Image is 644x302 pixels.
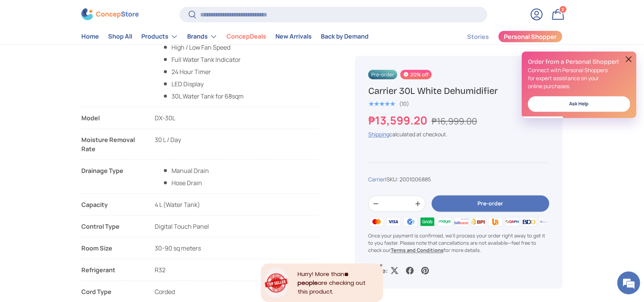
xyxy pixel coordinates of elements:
img: grabpay [419,216,436,227]
div: Chat with us now [40,43,128,53]
div: Control Type [81,222,142,231]
img: visa [385,216,402,227]
img: bpi [470,216,487,227]
strong: Refrigerant [81,265,142,275]
span: DX-30L [155,114,175,122]
a: 5.0 out of 5.0 stars (10) [368,99,409,107]
span: 4 L (Water Tank) [155,200,200,209]
a: Shipping [368,131,389,138]
span: ★★★★★ [368,100,395,108]
nav: Secondary [449,29,563,44]
span: 2 [562,6,565,12]
span: SKU: [387,176,398,183]
span: Hose Drain [162,179,202,187]
li: 24 Hour Timer [162,67,244,76]
strong: Room Size [81,244,142,253]
div: Capacity [81,200,142,209]
li: LED Display [162,79,244,89]
a: Back by Demand [321,29,369,44]
span: | [385,176,431,183]
summary: Brands [183,29,222,44]
h2: Order from a Personal Shopper! [528,58,630,66]
img: master [368,216,385,227]
div: Close [379,263,383,267]
span: Pre-order [368,70,397,79]
a: Stories [467,29,489,44]
img: maya [436,216,453,227]
img: billease [453,216,470,227]
p: Once your payment is confirmed, we'll process your order right away to get it to you faster. Plea... [368,232,549,254]
span: Digital Touch Panel [155,222,209,231]
li: 30L Water Tank for 68sqm [162,92,244,101]
span: We're online! [44,96,105,173]
span: Personal Shopper [504,34,557,40]
strong: ₱13,599.20 [368,113,429,128]
a: Ask Help [528,96,630,112]
div: calculated at checkout. [368,130,549,138]
img: qrph [504,216,521,227]
p: Connect with Personal Shoppers for expert assistance on your online purchases. [528,66,630,90]
div: Model [81,113,142,123]
div: (10) [399,101,409,107]
div: Minimize live chat window [125,4,144,22]
span: Manual Drain [162,166,209,175]
div: 5.0 out of 5.0 stars [368,100,395,107]
div: Moisture Removal Rate [81,135,142,153]
textarea: Type your message and hit 'Enter' [4,208,146,235]
span: 30 L / Day [155,136,181,144]
li: High / Low Fan Speed [162,43,244,52]
div: Cord Type [81,287,142,296]
s: ₱16,999.00 [432,115,477,127]
img: ConcepStore [81,8,139,20]
span: 20% off [400,70,431,79]
a: Home [81,29,99,44]
a: Personal Shopper [498,30,563,42]
span: 2001006885 [400,176,431,183]
li: R32 [81,265,318,275]
a: New Arrivals [275,29,312,44]
img: ubp [487,216,503,227]
nav: Primary [81,29,369,44]
a: Carrier [368,176,385,183]
summary: Products [137,29,183,44]
div: Drainage Type [81,166,142,187]
img: bdo [521,216,537,227]
a: Terms and Conditions [391,247,443,254]
a: Shop All [108,29,132,44]
li: Full Water Tank Indicator [162,55,244,64]
li: 30-90 sq meters [81,244,318,259]
span: Corded [155,287,175,296]
h1: Carrier 30L White Dehumidifier [368,85,549,97]
a: ConcepDeals [227,29,266,44]
img: metrobank [538,216,555,227]
img: gcash [402,216,419,227]
button: Pre-order [432,196,549,212]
